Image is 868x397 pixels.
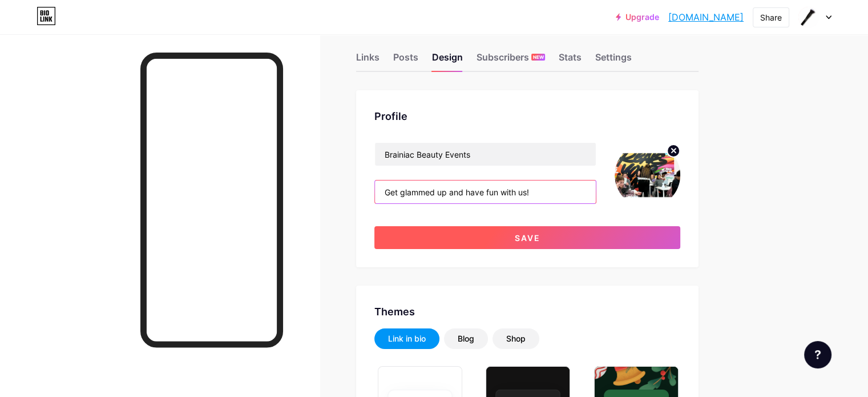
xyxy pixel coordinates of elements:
[432,50,463,71] div: Design
[458,333,474,344] div: Blog
[615,142,680,208] img: brainiacbeauty
[595,50,632,71] div: Settings
[375,181,596,203] input: Bio
[374,304,680,319] div: Themes
[356,50,380,71] div: Links
[506,333,526,344] div: Shop
[374,109,680,124] div: Profile
[477,50,545,71] div: Subscribers
[798,6,819,28] img: brainiacbeauty
[375,143,596,166] input: Name
[374,226,680,249] button: Save
[668,10,744,24] a: [DOMAIN_NAME]
[393,50,418,71] div: Posts
[760,11,782,23] div: Share
[515,233,540,243] span: Save
[533,54,544,61] span: NEW
[388,333,426,344] div: Link in bio
[616,13,659,22] a: Upgrade
[559,50,582,71] div: Stats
